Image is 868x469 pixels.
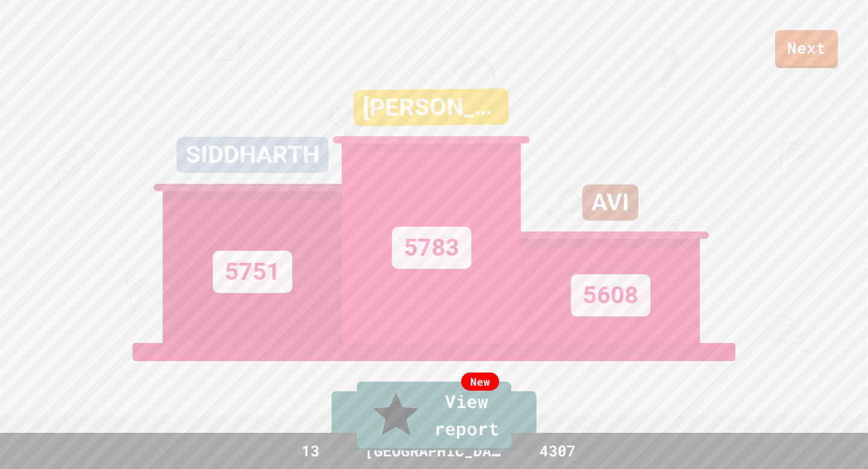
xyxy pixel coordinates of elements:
[353,88,509,126] div: [PERSON_NAME]
[357,382,511,450] a: View report
[213,251,292,293] div: 5751
[392,227,471,269] div: 5783
[461,373,499,391] div: New
[582,184,638,221] div: AVI
[775,30,838,68] a: Next
[571,274,650,316] div: 5608
[177,137,329,173] div: SIDDHARTH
